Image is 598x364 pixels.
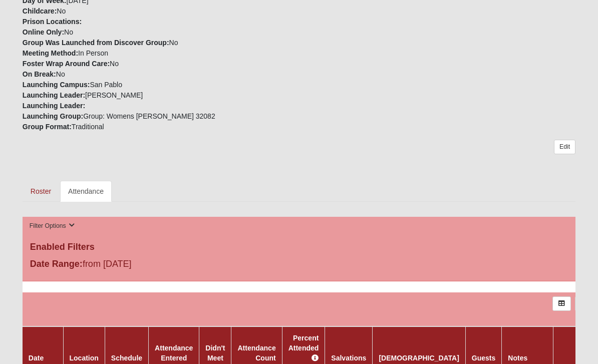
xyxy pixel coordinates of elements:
strong: Group Format: [23,123,72,131]
h4: Enabled Filters [30,242,568,253]
strong: Group Was Launched from Discover Group: [23,39,169,47]
strong: Launching Leader: [23,92,85,100]
button: Filter Options [27,221,78,232]
strong: Childcare: [23,8,57,16]
div: from [DATE] [23,258,207,274]
a: Edit [554,140,575,155]
strong: Online Only: [23,29,64,37]
strong: On Break: [23,71,56,79]
strong: Foster Wrap Around Care: [23,60,110,68]
strong: Launching Group: [23,113,83,121]
a: Attendance Count [237,344,275,362]
strong: Prison Locations: [23,18,82,26]
strong: Launching Campus: [23,81,90,89]
strong: Meeting Method: [23,50,78,58]
a: Percent Attended [288,334,319,362]
a: Roster [23,181,59,202]
a: Export to Excel [552,297,571,311]
a: Alt+N [575,297,593,311]
a: Didn't Meet [205,344,225,362]
a: Attendance Entered [155,344,193,362]
a: Attendance [60,181,112,202]
strong: Launching Leader: [23,102,85,110]
label: Date Range: [30,258,83,271]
